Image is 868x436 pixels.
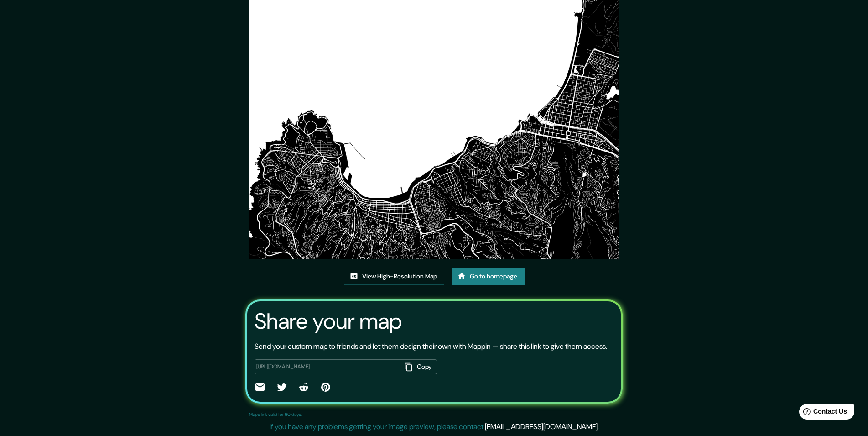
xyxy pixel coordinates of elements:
p: Maps link valid for 60 days. [249,411,302,418]
p: Send your custom map to friends and let them design their own with Mappin — share this link to gi... [255,341,607,352]
a: [EMAIL_ADDRESS][DOMAIN_NAME] [485,422,598,431]
button: Copy [401,359,437,374]
h3: Share your map [255,309,402,334]
a: Go to homepage [452,268,525,285]
iframe: Help widget launcher [787,400,858,426]
a: View High-Resolution Map [344,268,444,285]
p: If you have any problems getting your image preview, please contact . [270,421,599,432]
